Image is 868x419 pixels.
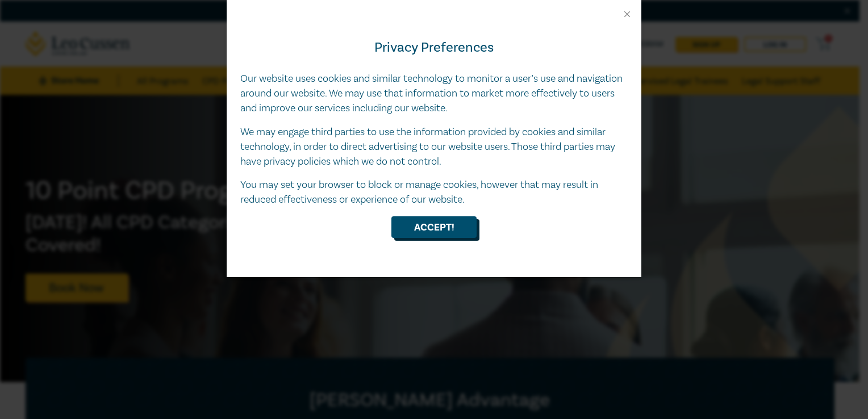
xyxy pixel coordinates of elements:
[622,9,632,19] button: Close
[391,216,477,238] button: Accept!
[240,178,628,207] p: You may set your browser to block or manage cookies, however that may result in reduced effective...
[240,37,628,58] h4: Privacy Preferences
[240,72,628,116] p: Our website uses cookies and similar technology to monitor a user’s use and navigation around our...
[240,125,628,169] p: We may engage third parties to use the information provided by cookies and similar technology, in...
